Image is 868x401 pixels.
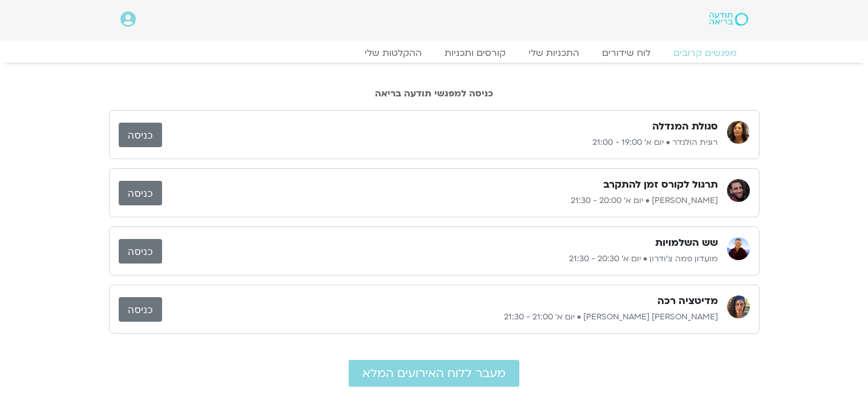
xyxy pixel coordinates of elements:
a: כניסה [119,123,162,147]
a: מפגשים קרובים [662,47,748,59]
p: [PERSON_NAME] [PERSON_NAME] • יום א׳ 21:00 - 21:30 [162,310,718,324]
h2: כניסה למפגשי תודעה בריאה [109,88,760,99]
h3: שש השלמויות [655,236,718,250]
img: מועדון פמה צ'ודרון [727,237,750,260]
span: מעבר ללוח האירועים המלא [362,367,506,380]
a: ההקלטות שלי [353,47,433,59]
img: רונית הולנדר [727,121,750,144]
a: לוח שידורים [591,47,662,59]
img: סיון גל גוטמן [727,295,750,318]
a: קורסים ותכניות [433,47,517,59]
p: מועדון פמה צ'ודרון • יום א׳ 20:30 - 21:30 [162,252,718,266]
a: כניסה [119,239,162,264]
a: התכניות שלי [517,47,591,59]
h3: תרגול לקורס זמן להתקרב [603,178,718,192]
p: רונית הולנדר • יום א׳ 19:00 - 21:00 [162,136,718,149]
p: [PERSON_NAME] • יום א׳ 20:00 - 21:30 [162,194,718,208]
a: כניסה [119,181,162,205]
a: כניסה [119,297,162,322]
a: מעבר ללוח האירועים המלא [349,360,519,387]
h3: מדיטציה רכה [657,294,718,308]
nav: Menu [120,47,748,59]
h3: סגולת המנדלה [652,120,718,133]
img: בן קמינסקי [727,179,750,202]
